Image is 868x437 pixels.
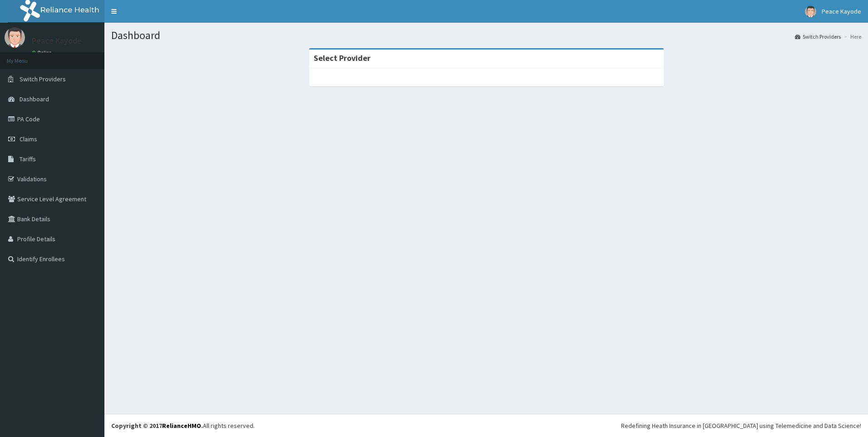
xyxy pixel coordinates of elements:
[822,7,861,15] span: Peace Kayode
[111,422,203,430] strong: Copyright © 2017 .
[5,27,25,48] img: User Image
[104,414,868,437] footer: All rights reserved.
[805,6,816,17] img: User Image
[111,30,861,41] h1: Dashboard
[20,75,66,83] span: Switch Providers
[621,421,861,430] div: Redefining Heath Insurance in [GEOGRAPHIC_DATA] using Telemedicine and Data Science!
[842,33,861,40] li: Here
[795,33,841,40] a: Switch Providers
[20,155,36,163] span: Tariffs
[32,50,54,56] a: Online
[20,135,37,143] span: Claims
[162,422,201,430] a: RelianceHMO
[314,53,370,63] strong: Select Provider
[20,95,49,103] span: Dashboard
[32,37,82,45] p: Peace Kayode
